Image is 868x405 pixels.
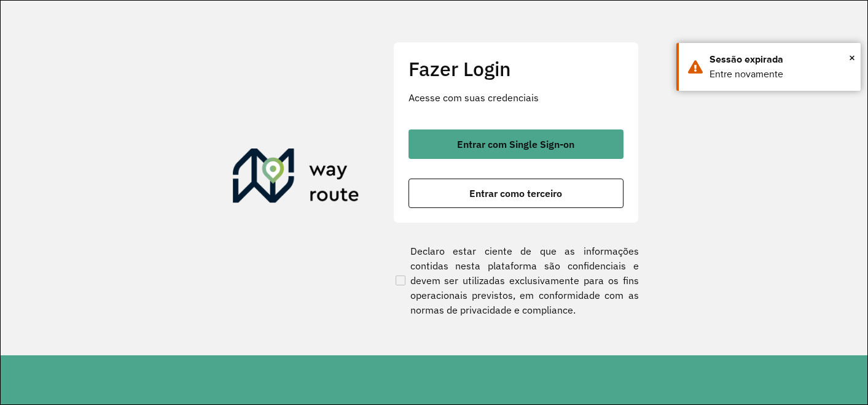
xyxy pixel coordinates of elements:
[393,244,639,317] label: Declaro estar ciente de que as informações contidas nesta plataforma são confidenciais e devem se...
[469,188,562,198] span: Entrar como terceiro
[409,90,624,105] p: Acesse com suas credenciais
[457,139,574,149] span: Entrar com Single Sign-on
[233,148,359,207] img: Roteirizador AmbevTech
[409,129,624,159] button: button
[710,52,851,67] div: Sessão expirada
[849,48,855,67] span: ×
[409,179,624,208] button: button
[409,57,624,80] h2: Fazer Login
[710,67,851,82] div: Entre novamente
[849,48,855,67] button: Close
